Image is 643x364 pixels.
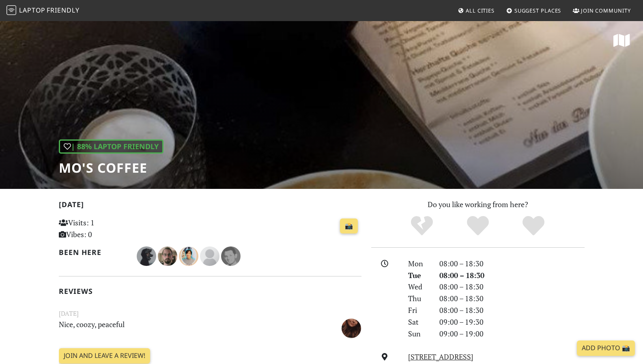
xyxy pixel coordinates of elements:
[200,246,219,266] img: blank-535327c66bd565773addf3077783bbfce4b00ec00e9fd257753287c682c7fa38.png
[581,7,631,14] span: Join Community
[434,270,589,281] div: 08:00 – 18:30
[450,215,506,237] div: Yes
[466,7,495,14] span: All Cities
[503,3,565,18] a: Suggest Places
[403,281,434,293] div: Wed
[434,328,589,340] div: 09:00 – 19:00
[505,215,561,237] div: Definitely!
[221,251,241,260] span: KJ Price
[179,251,200,260] span: SungW
[514,7,561,14] span: Suggest Places
[403,293,434,304] div: Thu
[342,319,361,338] img: 3596-silvia.jpg
[403,328,434,340] div: Sun
[221,246,241,266] img: 1398-kj.jpg
[408,352,473,362] a: [STREET_ADDRESS]
[434,258,589,270] div: 08:00 – 18:30
[342,322,361,332] span: Silvia Mercuriali
[577,340,635,356] a: Add Photo 📸
[54,319,314,337] p: Nice, coozy, peaceful
[6,5,16,15] img: LaptopFriendly
[59,348,150,364] a: Join and leave a review!
[59,200,361,212] h2: [DATE]
[403,270,434,281] div: Tue
[54,308,366,319] small: [DATE]
[47,6,79,15] span: Friendly
[434,316,589,328] div: 09:00 – 19:30
[19,6,45,15] span: Laptop
[371,199,585,210] p: Do you like working from here?
[179,246,198,266] img: 2933-sungw.jpg
[454,3,498,18] a: All Cities
[59,139,163,154] div: | 88% Laptop Friendly
[434,293,589,304] div: 08:00 – 18:30
[403,258,434,270] div: Mon
[403,304,434,316] div: Fri
[59,160,163,176] h1: Mo's Coffee
[59,217,153,240] p: Visits: 1 Vibes: 0
[200,251,221,260] span: Semih Cakmakyapan
[137,251,158,260] span: Alexander Chagochkin
[403,316,434,328] div: Sat
[137,246,156,266] img: 3997-alexander.jpg
[434,304,589,316] div: 08:00 – 18:30
[340,218,358,234] a: 📸
[158,246,177,266] img: 3140-giuseppe.jpg
[59,287,361,295] h2: Reviews
[394,215,450,237] div: No
[158,251,179,260] span: Giuseppe Clemente
[59,248,127,257] h2: Been here
[570,3,634,18] a: Join Community
[434,281,589,293] div: 08:00 – 18:30
[6,4,80,18] a: LaptopFriendly LaptopFriendly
